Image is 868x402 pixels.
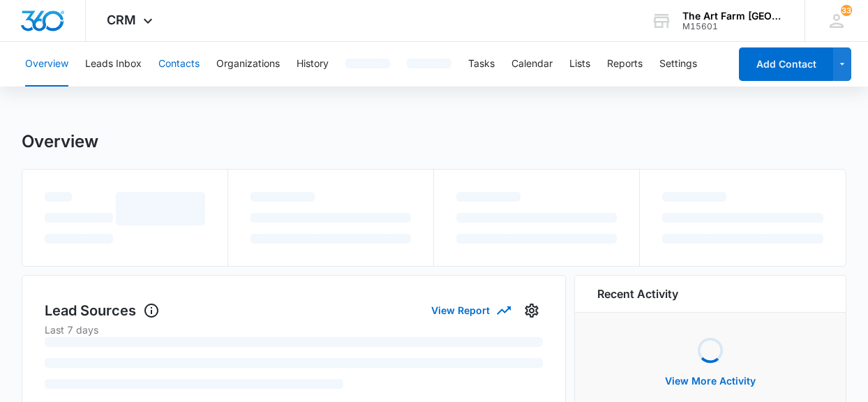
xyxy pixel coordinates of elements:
[45,322,543,337] p: Last 7 days
[107,13,136,27] span: CRM
[521,299,543,322] button: Settings
[651,364,770,398] button: View More Activity
[297,42,329,87] button: History
[607,42,643,87] button: Reports
[841,5,852,16] div: notifications count
[841,5,852,16] span: 33
[739,47,833,81] button: Add Contact
[468,42,495,87] button: Tasks
[682,22,784,31] div: account id
[511,42,553,87] button: Calendar
[158,42,200,87] button: Contacts
[659,42,697,87] button: Settings
[682,10,784,22] div: account name
[85,42,142,87] button: Leads Inbox
[22,131,98,152] h1: Overview
[25,42,68,87] button: Overview
[431,298,509,322] button: View Report
[45,300,160,321] h1: Lead Sources
[216,42,280,87] button: Organizations
[597,285,678,302] h6: Recent Activity
[569,42,590,87] button: Lists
